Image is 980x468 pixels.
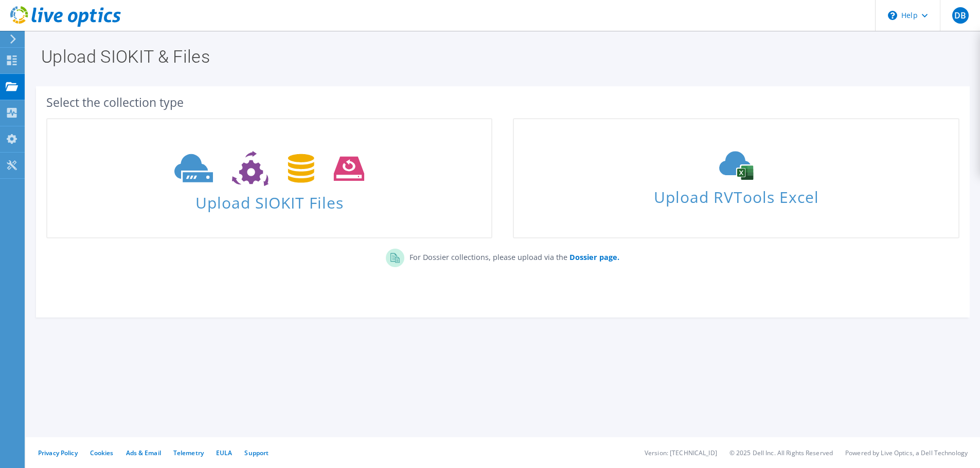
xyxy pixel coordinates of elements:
span: DB [952,7,969,24]
p: For Dossier collections, please upload via the [404,249,619,263]
li: Powered by Live Optics, a Dell Technology [845,448,968,457]
a: Support [244,448,269,457]
a: Ads & Email [126,448,161,457]
li: © 2025 Dell Inc. All Rights Reserved [729,448,833,457]
a: Upload SIOKIT Files [46,118,492,238]
a: Telemetry [173,448,204,457]
span: Upload RVTools Excel [514,183,958,205]
svg: \n [888,11,897,20]
a: Upload RVTools Excel [513,118,959,238]
a: Dossier page. [567,252,619,262]
a: EULA [216,448,232,457]
div: Select the collection type [46,97,959,108]
b: Dossier page. [569,252,619,262]
li: Version: [TECHNICAL_ID] [645,448,717,457]
span: Upload SIOKIT Files [47,189,491,211]
a: Cookies [90,448,114,457]
h1: Upload SIOKIT & Files [41,48,959,65]
a: Privacy Policy [38,448,78,457]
